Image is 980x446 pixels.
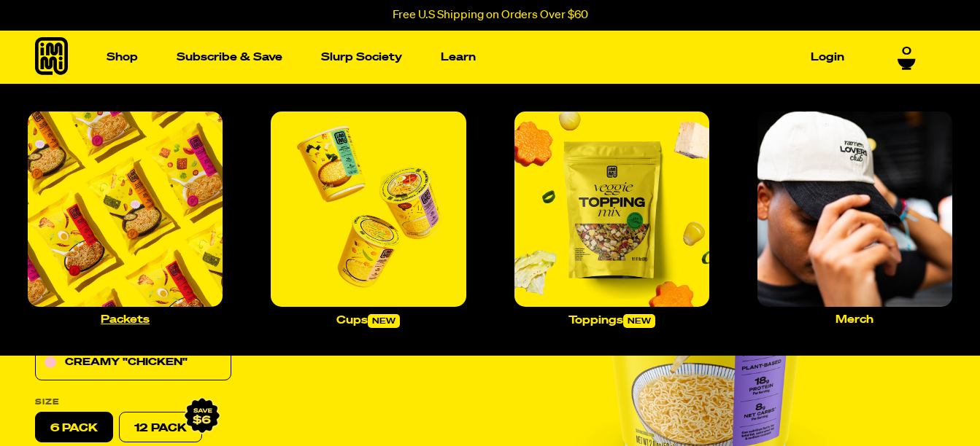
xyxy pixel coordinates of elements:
[336,314,400,328] p: Cups
[22,106,228,330] a: Packets
[35,399,436,407] label: Size
[7,379,154,439] iframe: Marketing Popup
[28,111,223,306] img: Packets_large.jpg
[898,45,916,70] a: 0
[805,46,850,69] a: Login
[509,106,715,333] a: Toppingsnew
[836,314,873,325] p: Merch
[568,314,655,328] p: Toppings
[101,314,150,325] p: Packets
[757,111,952,306] img: Merch_large.jpg
[368,314,400,328] span: new
[35,345,231,381] a: Creamy "Chicken"
[171,46,288,69] a: Subscribe & Save
[435,46,482,69] a: Learn
[265,106,471,333] a: Cupsnew
[514,111,709,306] img: Toppings_large.jpg
[623,314,655,328] span: new
[752,106,958,330] a: Merch
[119,412,202,443] a: 12 Pack
[101,46,144,69] a: Shop
[393,9,588,22] p: Free U.S Shipping on Orders Over $60
[902,45,911,58] span: 0
[271,111,466,306] img: Cups_large.jpg
[315,46,408,69] a: Slurp Society
[101,31,850,84] nav: Main navigation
